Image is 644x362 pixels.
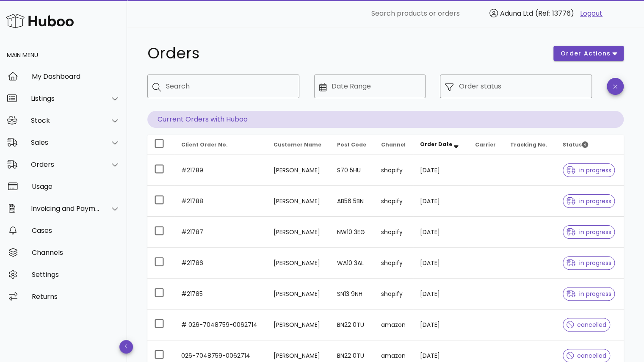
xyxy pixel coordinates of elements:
th: Channel [374,135,413,155]
span: Tracking No. [510,141,547,148]
td: AB56 5BN [330,186,374,217]
a: Logout [580,8,603,19]
button: order actions [553,46,624,61]
span: cancelled [567,322,607,328]
div: Returns [32,293,120,301]
td: [PERSON_NAME] [267,155,330,186]
td: [DATE] [413,186,468,217]
div: Stock [31,116,100,124]
div: Usage [32,182,120,191]
span: Channel [381,141,405,148]
div: Cases [32,227,120,235]
th: Order Date: Sorted descending. Activate to remove sorting. [413,135,468,155]
p: Current Orders with Huboo [147,111,624,128]
td: # 026-7048759-0062714 [174,309,267,340]
div: Invoicing and Payments [31,204,100,213]
span: Post Code [337,141,366,148]
td: shopify [374,217,413,248]
td: S70 5HU [330,155,374,186]
span: Customer Name [274,141,321,148]
td: shopify [374,186,413,217]
span: in progress [567,260,611,266]
td: BN22 0TU [330,309,374,340]
img: Huboo Logo [6,12,74,30]
td: [PERSON_NAME] [267,248,330,279]
td: [DATE] [413,155,468,186]
td: NW10 3EG [330,217,374,248]
th: Client Order No. [174,135,267,155]
span: Status [563,141,588,148]
td: [DATE] [413,248,468,279]
td: SN13 9NH [330,279,374,309]
span: Client Order No. [181,141,228,148]
span: Carrier [475,141,496,148]
span: Order Date [420,141,452,148]
div: My Dashboard [32,72,120,80]
div: Orders [31,160,100,169]
td: [PERSON_NAME] [267,217,330,248]
td: shopify [374,279,413,309]
span: cancelled [567,353,607,359]
td: #21786 [174,248,267,279]
span: (Ref: 13776) [535,8,574,18]
th: Customer Name [267,135,330,155]
div: Listings [31,94,100,102]
span: in progress [567,167,611,173]
td: [DATE] [413,309,468,340]
th: Post Code [330,135,374,155]
div: Sales [31,138,100,146]
div: Channels [32,249,120,257]
span: in progress [567,291,611,297]
td: [PERSON_NAME] [267,186,330,217]
td: #21789 [174,155,267,186]
th: Status [556,135,624,155]
td: [PERSON_NAME] [267,279,330,309]
td: shopify [374,155,413,186]
td: #21788 [174,186,267,217]
th: Tracking No. [503,135,556,155]
td: amazon [374,309,413,340]
td: [PERSON_NAME] [267,309,330,340]
td: [DATE] [413,217,468,248]
span: in progress [567,198,611,204]
span: order actions [560,49,611,58]
td: WA10 3AL [330,248,374,279]
td: #21787 [174,217,267,248]
th: Carrier [468,135,503,155]
td: [DATE] [413,279,468,309]
h1: Orders [147,46,543,61]
td: #21785 [174,279,267,309]
span: Aduna Ltd [500,8,533,18]
div: Settings [32,271,120,279]
span: in progress [567,229,611,235]
td: shopify [374,248,413,279]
